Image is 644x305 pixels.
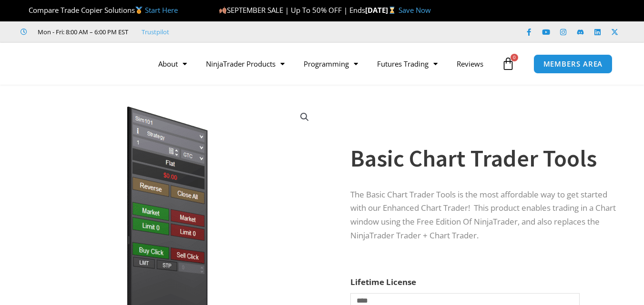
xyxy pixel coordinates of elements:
a: 0 [487,50,529,78]
img: ⌛ [388,7,396,14]
nav: Menu [149,53,499,75]
img: 🍂 [219,7,226,14]
a: About [149,53,196,75]
a: View full-screen image gallery [296,108,313,126]
a: Programming [294,53,368,75]
span: Mon - Fri: 8:00 AM – 6:00 PM EST [35,26,128,38]
img: LogoAI | Affordable Indicators – NinjaTrader [26,47,129,81]
label: Lifetime License [350,276,416,287]
a: Reviews [447,53,493,75]
span: Compare Trade Copier Solutions [20,5,178,15]
h1: Basic Chart Trader Tools [350,142,620,175]
a: MEMBERS AREA [533,54,613,74]
a: Save Now [399,5,431,15]
span: 0 [511,54,518,61]
a: NinjaTrader Products [196,53,294,75]
a: Futures Trading [368,53,447,75]
span: SEPTEMBER SALE | Up To 50% OFF | Ends [219,5,365,15]
a: Start Here [145,5,178,15]
img: 🏆 [21,7,28,14]
span: MEMBERS AREA [543,60,603,68]
img: 🥇 [135,7,143,14]
p: The Basic Chart Trader Tools is the most affordable way to get started with our Enhanced Chart Tr... [350,188,620,243]
a: Trustpilot [142,26,169,38]
strong: [DATE] [365,5,398,15]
